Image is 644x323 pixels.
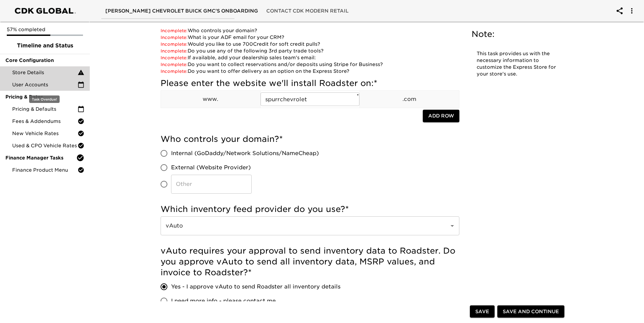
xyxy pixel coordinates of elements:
[161,95,260,103] p: www.
[161,69,188,74] span: Incomplete:
[624,3,640,19] button: account of current user
[12,130,78,137] span: New Vehicle Rates
[171,164,251,172] span: External (Website Provider)
[448,221,457,231] button: Open
[12,167,78,173] span: Finance Product Menu
[428,112,454,120] span: Add Row
[5,154,76,161] span: Finance Manager Tasks
[161,62,383,67] a: Do you want to collect reservations and/or deposits using Stripe for Business?
[503,307,559,316] span: Save and Continue
[171,149,319,157] span: Internal (GoDaddy/Network Solutions/NameCheap)
[161,42,188,47] span: Incomplete:
[12,81,78,88] span: User Accounts
[423,110,459,122] button: Add Row
[171,297,276,305] span: I need more info - please contact me
[161,55,188,60] span: Incomplete:
[161,35,188,40] span: Incomplete:
[161,62,188,67] span: Incomplete:
[12,118,78,125] span: Fees & Addendums
[475,307,489,316] span: Save
[161,35,284,40] a: What is your ADF email for your CRM?
[161,134,459,145] h5: Who controls your domain?
[5,93,84,100] span: Pricing & Rates
[497,305,564,318] button: Save and Continue
[161,204,459,215] h5: Which inventory feed provider do you use?
[161,48,188,53] span: Incomplete:
[12,69,78,76] span: Store Details
[161,78,459,89] h5: Please enter the website we'll install Roadster on:
[161,41,320,47] a: Would you like to use 700Credit for soft credit pulls?
[161,28,257,33] a: Who controls your domain?
[7,26,83,33] p: 57% completed
[5,57,84,64] span: Core Configuration
[161,28,188,33] span: Incomplete:
[12,142,78,149] span: Used & CPO Vehicle Rates
[161,68,349,74] a: Do you want to offer delivery as an option on the Express Store?
[470,305,495,318] button: Save
[472,29,563,40] h5: Note:
[5,42,84,50] span: Timeline and Status
[12,106,78,112] span: Pricing & Defaults
[105,7,258,15] span: [PERSON_NAME] Chevrolet Buick GMC's Onboarding
[171,175,252,194] input: Other
[171,283,340,291] span: Yes - I approve vAuto to send Roadster all inventory details
[360,95,459,103] p: .com
[266,7,349,15] span: Contact CDK Modern Retail
[161,55,316,60] a: If available, add your dealership sales team's email:
[161,245,459,278] h5: vAuto requires your approval to send inventory data to Roadster. Do you approve vAuto to send all...
[161,48,324,53] a: Do you use any of the following 3rd party trade tools?
[477,50,558,78] p: This task provides us with the necessary information to customize the Express Store for your stor...
[611,3,628,19] button: account of current user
